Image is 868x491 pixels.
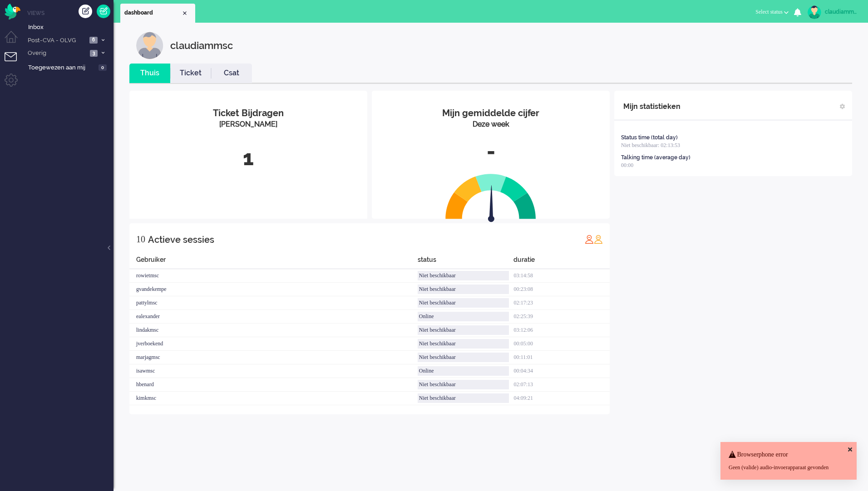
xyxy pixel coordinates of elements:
[418,353,509,362] div: Niet beschikbaar
[129,68,170,79] a: Thuis
[211,64,252,83] li: Csat
[136,230,145,248] div: 10
[28,23,113,32] span: Inbox
[170,64,211,83] li: Ticket
[513,392,610,405] div: 04:09:21
[136,119,360,130] div: [PERSON_NAME]
[28,64,96,72] span: Toegewezen aan mij
[129,378,418,392] div: hbenard
[129,392,418,405] div: kimkmsc
[90,50,98,57] span: 3
[806,5,859,19] a: claudiammsc
[5,4,20,20] img: flow_omnibird.svg
[418,285,509,294] div: Niet beschikbaar
[129,351,418,364] div: marjagmsc
[129,283,418,296] div: gvandekempe
[5,6,20,13] a: Omnidesk
[621,154,690,162] div: Talking time (average day)
[513,255,610,269] div: duratie
[5,74,25,94] li: Admin menu
[621,134,678,142] div: Status time (total day)
[26,49,87,58] span: Overig
[129,364,418,378] div: isawmsc
[129,269,418,283] div: rowietmsc
[418,393,509,403] div: Niet beschikbaar
[136,143,360,173] div: 1
[418,312,509,321] div: Online
[729,451,848,458] h4: Browserphone error
[26,36,87,45] span: Post-CVA - OLVG
[513,310,610,324] div: 02:25:39
[418,339,509,349] div: Niet beschikbaar
[418,380,509,389] div: Niet beschikbaar
[513,283,610,296] div: 00:23:08
[211,68,252,79] a: Csat
[750,3,794,23] li: Select status
[170,32,233,59] div: claudiammsc
[97,5,110,18] a: Quick Ticket
[513,269,610,283] div: 03:14:58
[825,7,859,16] div: claudiammsc
[729,464,848,471] div: Geen (valide) audio-invoerapparaat gevonden
[418,325,509,335] div: Niet beschikbaar
[513,337,610,351] div: 00:05:00
[129,310,418,324] div: ealexander
[124,9,181,17] span: dashboard
[808,5,821,19] img: avatar
[136,32,163,59] img: customer.svg
[27,9,113,17] li: Views
[26,62,113,72] a: Toegewezen aan mij 0
[379,107,603,120] div: Mijn gemiddelde cijfer
[129,324,418,337] div: lindakmsc
[129,255,418,269] div: Gebruiker
[513,324,610,337] div: 03:12:06
[594,235,603,244] img: profile_orange.svg
[513,364,610,378] div: 00:04:34
[418,271,509,280] div: Niet beschikbaar
[585,235,594,244] img: profile_red.svg
[129,337,418,351] div: jverboekend
[513,351,610,364] div: 00:11:01
[445,173,536,219] img: semi_circle.svg
[750,5,794,19] button: Select status
[120,4,195,23] li: Dashboard
[623,98,681,116] div: Mijn statistieken
[99,64,107,71] span: 0
[418,255,514,269] div: status
[621,162,633,168] span: 00:00
[129,296,418,310] div: pattylmsc
[418,366,509,376] div: Online
[26,22,113,32] a: Inbox
[621,142,680,148] span: Niet beschikbaar: 02:13:53
[5,31,25,51] li: Dashboard menu
[513,378,610,392] div: 02:07:13
[379,119,603,130] div: Deze week
[79,5,92,18] div: Creëer ticket
[170,68,211,79] a: Ticket
[181,10,188,17] div: Close tab
[379,137,603,167] div: -
[136,107,360,120] div: Ticket Bijdragen
[513,296,610,310] div: 02:17:23
[89,37,98,44] span: 6
[148,231,214,249] div: Actieve sessies
[755,9,783,15] span: Select status
[129,64,170,83] li: Thuis
[418,298,509,308] div: Niet beschikbaar
[472,185,511,224] img: arrow.svg
[5,52,25,73] li: Tickets menu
